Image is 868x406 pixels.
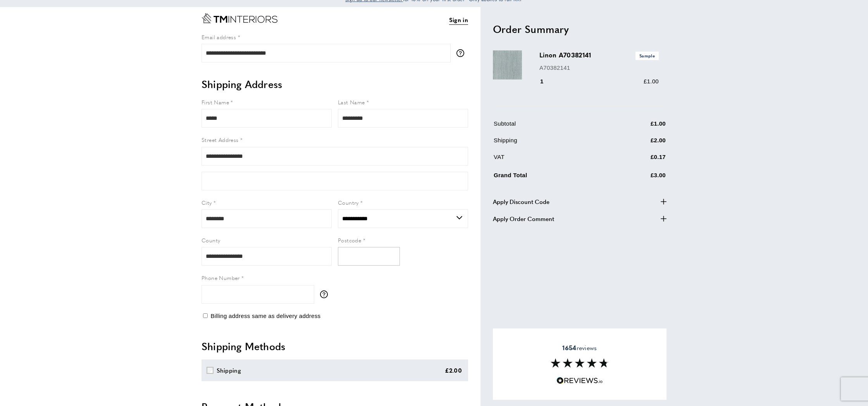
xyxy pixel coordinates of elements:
span: Last Name [338,98,365,106]
td: Grand Total [494,169,611,186]
span: Postcode [338,236,361,244]
img: Linon A70382141 [493,50,522,79]
span: Apply Discount Code [493,197,549,206]
h2: Order Summary [493,22,666,36]
span: Country [338,199,359,206]
span: City [201,199,212,206]
td: £3.00 [612,169,666,186]
a: Go to Home page [201,13,277,23]
div: Shipping [217,366,241,375]
div: £2.00 [445,366,462,375]
td: Shipping [494,136,611,151]
span: Email address [201,33,236,41]
td: £2.00 [612,136,666,151]
h2: Shipping Address [201,77,468,91]
span: Apply Order Comment [493,214,554,223]
span: County [201,236,220,244]
strong: 1654 [562,343,576,352]
td: VAT [494,152,611,168]
td: Subtotal [494,119,611,134]
p: A70382141 [539,63,659,73]
button: More information [456,49,468,57]
a: Sign in [449,15,468,25]
span: reviews [562,344,597,352]
td: £0.17 [612,152,666,168]
span: £1.00 [644,78,659,85]
div: 1 [539,77,555,86]
span: Sample [635,52,659,60]
img: Reviews section [551,358,609,368]
input: Billing address same as delivery address [203,313,208,318]
span: Street Address [201,136,239,143]
button: More information [320,290,332,298]
td: £1.00 [612,119,666,134]
span: First Name [201,98,229,106]
h2: Shipping Methods [201,339,468,353]
h3: Linon A70382141 [539,50,659,60]
span: Billing address same as delivery address [210,313,320,319]
span: Phone Number [201,274,240,282]
img: Reviews.io 5 stars [556,377,603,384]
